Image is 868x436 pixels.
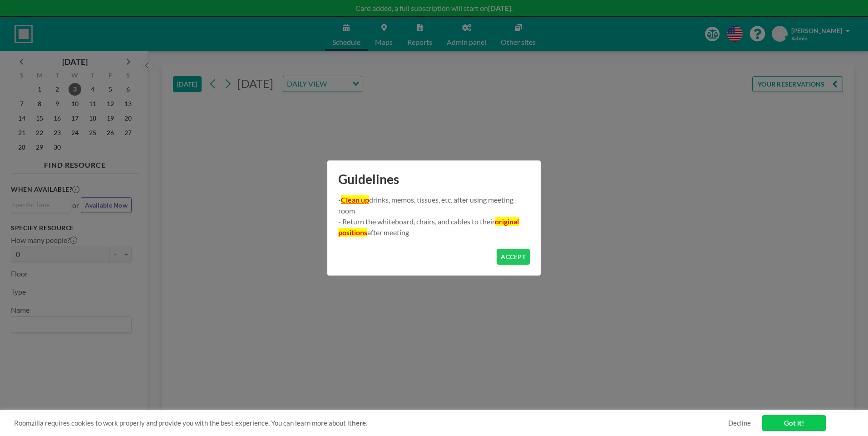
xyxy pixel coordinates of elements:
[352,419,367,427] a: here.
[497,249,530,265] button: ACCEPT
[327,160,541,194] h1: Guidelines
[762,415,826,431] a: Got it!
[338,216,530,238] p: - Return the whiteboard, chairs, and cables to their after meeting
[14,419,728,427] span: Roomzilla requires cookies to work properly and provide you with the best experience. You can lea...
[341,195,369,204] u: Clean up
[338,194,530,216] p: - drinks, memos, tissues, etc. after using meeting room
[728,419,751,427] a: Decline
